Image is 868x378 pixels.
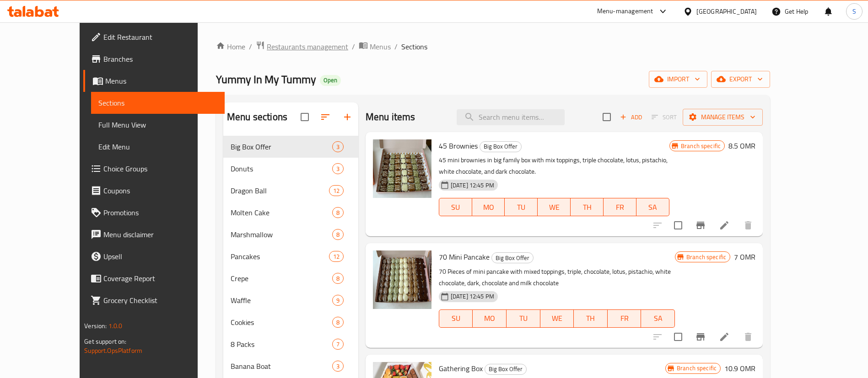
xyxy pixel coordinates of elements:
[223,267,358,289] div: Crepe8
[103,32,217,43] span: Edit Restaurant
[84,320,107,332] span: Version:
[447,292,498,301] span: [DATE] 12:45 PM
[223,311,358,333] div: Cookies8
[574,309,608,328] button: TH
[256,41,348,53] a: Restaurants management
[333,143,343,151] span: 3
[223,180,358,202] div: Dragon Ball12
[83,26,225,48] a: Edit Restaurant
[443,201,469,214] span: SU
[401,41,427,52] span: Sections
[332,229,344,240] div: items
[83,180,225,202] a: Coupons
[332,163,344,174] div: items
[443,312,469,325] span: SU
[476,312,503,325] span: MO
[91,92,225,114] a: Sections
[641,309,675,328] button: SA
[366,110,415,124] h2: Menu items
[103,53,217,64] span: Branches
[508,201,534,214] span: TU
[439,362,483,375] span: Gathering Box
[696,6,757,16] div: [GEOGRAPHIC_DATA]
[690,326,712,348] button: Branch-specific-item
[690,112,755,123] span: Manage items
[597,6,653,17] div: Menu-management
[616,110,646,124] button: Add
[359,41,391,53] a: Menus
[231,317,332,328] div: Cookies
[231,163,332,174] span: Donuts
[249,41,252,52] li: /
[719,220,730,231] a: Edit menu item
[231,251,329,262] div: Pancakes
[645,312,671,325] span: SA
[485,364,526,374] span: Big Box Offer
[491,252,534,263] div: Big Box Offer
[507,309,540,328] button: TU
[231,141,332,152] span: Big Box Offer
[223,224,358,245] div: Marshmallow8
[91,114,225,136] a: Full Menu View
[336,106,358,128] button: Add section
[480,141,522,152] div: Big Box Offer
[616,110,646,124] span: Add item
[577,312,604,325] span: TH
[295,107,314,127] span: Select all sections
[84,335,126,347] span: Get support on:
[83,224,225,245] a: Menu disclaimer
[604,198,636,216] button: FR
[314,106,336,128] span: Sort sections
[574,201,600,214] span: TH
[332,295,344,306] div: items
[332,273,344,284] div: items
[640,201,666,214] span: SA
[329,186,343,195] span: 12
[718,74,763,85] span: export
[105,75,217,86] span: Menus
[352,41,355,52] li: /
[373,139,431,198] img: 45 Brownies
[734,250,755,263] h6: 7 OMR
[267,41,348,52] span: Restaurants management
[619,112,643,122] span: Add
[83,202,225,224] a: Promotions
[607,201,633,214] span: FR
[103,229,217,240] span: Menu disclaimer
[103,295,217,306] span: Grocery Checklist
[683,253,730,261] span: Branch specific
[216,41,245,52] a: Home
[719,331,730,342] a: Edit menu item
[636,198,669,216] button: SA
[231,339,332,350] span: 8 Packs
[439,198,472,216] button: SU
[103,163,217,174] span: Choice Groups
[571,198,604,216] button: TH
[103,273,217,284] span: Coverage Report
[457,109,565,125] input: search
[231,229,332,240] span: Marshmallow
[737,214,759,236] button: delete
[223,333,358,355] div: 8 Packs7
[231,273,332,284] span: Crepe
[223,289,358,311] div: Waffle9
[669,327,688,346] span: Select to update
[728,139,755,152] h6: 8.5 OMR
[333,318,343,327] span: 8
[332,361,344,372] div: items
[447,181,498,190] span: [DATE] 12:45 PM
[505,198,538,216] button: TU
[439,309,473,328] button: SU
[216,69,316,90] span: Yummy In My Tummy
[711,71,770,88] button: export
[108,320,122,332] span: 1.0.0
[597,107,616,127] span: Select section
[473,309,507,328] button: MO
[231,295,332,306] span: Waffle
[737,326,759,348] button: delete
